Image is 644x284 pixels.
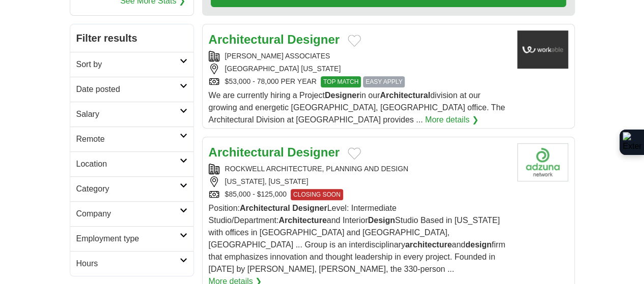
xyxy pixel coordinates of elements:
strong: Designer [325,91,359,100]
strong: Designer [287,145,340,159]
a: Date posted [70,77,193,102]
h2: Date posted [76,83,180,96]
a: Employment type [70,226,193,251]
h2: Company [76,208,180,220]
strong: Design [368,216,395,225]
a: Salary [70,102,193,127]
strong: Designer [287,33,340,46]
h2: Category [76,183,180,195]
strong: design [465,240,492,249]
h2: Hours [76,258,180,270]
span: TOP MATCH [321,76,361,87]
img: Extension Icon [623,132,641,152]
strong: Architectural [209,33,284,46]
strong: Architecture [278,216,326,225]
div: [PERSON_NAME] ASSOCIATES [209,51,509,61]
h2: Filter results [70,24,193,52]
span: Position: Level: Intermediate Studio/Department: and Interior Studio Based in [US_STATE] with off... [209,204,506,273]
strong: Architectural [380,91,430,100]
h2: Employment type [76,233,180,245]
h2: Salary [76,108,180,120]
a: Company [70,201,193,226]
a: Sort by [70,52,193,77]
button: Add to favorite jobs [348,147,361,160]
div: ROCKWELL ARCHITECTURE, PLANNING AND DESIGN [209,164,509,174]
a: Category [70,176,193,201]
a: Remote [70,127,193,151]
a: Architectural Designer [209,145,340,159]
a: Hours [70,251,193,276]
h2: Location [76,158,180,170]
a: Architectural Designer [209,33,340,46]
img: Company logo [517,143,568,181]
div: $53,000 - 78,000 PER YEAR [209,76,509,87]
strong: Designer [292,204,327,212]
strong: Architectural [209,145,284,159]
span: CLOSING SOON [291,189,343,200]
button: Add to favorite jobs [348,35,361,47]
span: We are currently hiring a Project in our division at our growing and energetic [GEOGRAPHIC_DATA],... [209,91,505,124]
div: [GEOGRAPHIC_DATA] [US_STATE] [209,64,509,74]
strong: Architectural [240,204,290,212]
h2: Remote [76,133,180,145]
a: Location [70,151,193,176]
span: EASY APPLY [363,76,405,87]
a: More details ❯ [425,114,479,126]
img: Company logo [517,30,568,69]
h2: Sort by [76,58,180,71]
strong: architecture [405,240,452,249]
div: $85,000 - $125,000 [209,189,509,200]
div: [US_STATE], [US_STATE] [209,176,509,187]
